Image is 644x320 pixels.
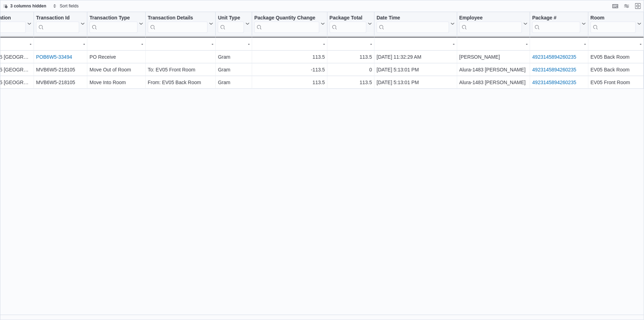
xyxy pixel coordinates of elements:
[89,15,143,33] button: Transaction Type
[459,15,522,22] div: Employee
[148,40,214,48] div: -
[89,65,143,74] div: Move Out of Room
[89,15,137,22] div: Transaction Type
[532,40,586,48] div: -
[36,78,85,87] div: MVB6W5-218105
[148,15,208,33] div: Transaction Details
[218,15,250,33] button: Unit Type
[591,53,642,61] div: EV05 Back Room
[532,67,576,72] a: 4923145894260235
[634,2,642,10] button: Exit fullscreen
[254,15,319,33] div: Package Quantity Change
[459,40,528,48] div: -
[377,15,449,22] div: Date Time
[532,15,586,33] button: Package #
[330,40,372,48] div: -
[377,53,455,61] div: [DATE] 11:32:29 AM
[10,3,46,9] span: 3 columns hidden
[591,15,636,33] div: Room
[89,40,143,48] div: -
[591,15,636,22] div: Room
[36,15,79,33] div: Transaction Id URL
[148,78,214,87] div: From: EV05 Back Room
[89,53,143,61] div: PO Receive
[89,15,137,33] div: Transaction Type
[330,15,366,22] div: Package Total
[591,15,642,33] button: Room
[254,15,319,22] div: Package Quantity Change
[330,78,372,87] div: 113.5
[611,2,620,10] button: Keyboard shortcuts
[591,40,642,48] div: -
[591,65,642,74] div: EV05 Back Room
[459,15,528,33] button: Employee
[330,65,372,74] div: 0
[148,65,214,74] div: To: EV05 Front Room
[532,15,580,33] div: Package URL
[36,54,72,60] a: POB6W5-33494
[532,54,576,60] a: 4923145894260235
[36,40,85,48] div: -
[254,78,325,87] div: 113.5
[218,15,244,33] div: Unit Type
[459,78,528,87] div: Alura-1483 [PERSON_NAME]
[218,53,250,61] div: Gram
[254,65,325,74] div: -113.5
[622,2,631,10] button: Display options
[218,15,244,22] div: Unit Type
[459,53,528,61] div: [PERSON_NAME]
[148,15,214,33] button: Transaction Details
[377,15,449,33] div: Date Time
[532,15,580,22] div: Package #
[459,65,528,74] div: Alura-1483 [PERSON_NAME]
[591,78,642,87] div: EV05 Front Room
[218,78,250,87] div: Gram
[254,15,325,33] button: Package Quantity Change
[377,15,455,33] button: Date Time
[50,2,81,10] button: Sort fields
[330,15,372,33] button: Package Total
[377,78,455,87] div: [DATE] 5:13:01 PM
[218,40,250,48] div: -
[36,15,85,33] button: Transaction Id
[0,2,49,10] button: 3 columns hidden
[377,65,455,74] div: [DATE] 5:13:01 PM
[60,3,79,9] span: Sort fields
[254,40,325,48] div: -
[148,15,208,22] div: Transaction Details
[218,65,250,74] div: Gram
[459,15,522,33] div: Employee
[36,65,85,74] div: MVB6W5-218105
[532,80,576,85] a: 4923145894260235
[330,15,366,33] div: Package Total
[254,53,325,61] div: 113.5
[377,40,455,48] div: -
[89,78,143,87] div: Move Into Room
[36,15,79,22] div: Transaction Id
[330,53,372,61] div: 113.5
